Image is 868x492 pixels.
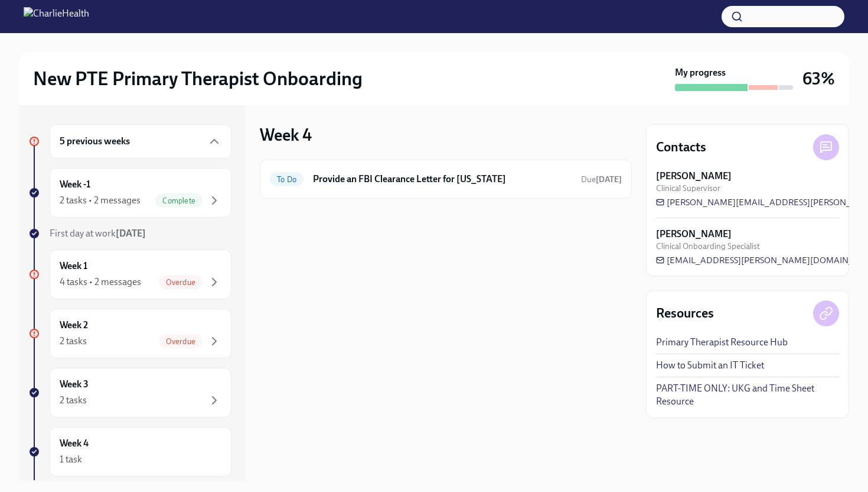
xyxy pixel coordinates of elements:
[60,394,87,407] div: 2 tasks
[656,382,839,408] a: PART-TIME ONLY: UKG and Time Sheet Resource
[28,250,231,299] a: Week 14 tasks • 2 messagesOverdue
[656,359,764,372] a: How to Submit an IT Ticket
[60,437,89,450] h6: Week 4
[33,67,363,90] h2: New PTE Primary Therapist Onboarding
[60,194,141,207] div: 2 tasks • 2 messages
[313,173,572,186] h6: Provide an FBI Clearance Letter for [US_STATE]
[260,124,312,145] h3: Week 4
[24,7,89,26] img: CharlieHealth
[28,427,231,477] a: Week 41 task
[656,228,732,241] strong: [PERSON_NAME]
[28,309,231,358] a: Week 22 tasksOverdue
[116,228,146,239] strong: [DATE]
[656,170,732,183] strong: [PERSON_NAME]
[581,174,622,185] span: October 23rd, 2025 08:00
[60,378,89,391] h6: Week 3
[60,135,130,148] h6: 5 previous weeks
[656,305,714,322] h4: Resources
[50,228,146,239] span: First day at work
[159,337,203,346] span: Overdue
[596,174,622,184] strong: [DATE]
[60,276,141,289] div: 4 tasks • 2 messages
[60,319,88,332] h6: Week 2
[60,178,90,191] h6: Week -1
[155,196,203,205] span: Complete
[656,183,720,194] span: Clinical Supervisor
[270,170,622,189] a: To DoProvide an FBI Clearance Letter for [US_STATE]Due[DATE]
[28,168,231,218] a: Week -12 tasks • 2 messagesComplete
[159,278,203,287] span: Overdue
[581,174,622,184] span: Due
[675,66,726,79] strong: My progress
[656,138,706,156] h4: Contacts
[50,124,231,158] div: 5 previous weeks
[656,336,788,349] a: Primary Therapist Resource Hub
[28,368,231,417] a: Week 32 tasks
[60,260,87,273] h6: Week 1
[60,453,82,466] div: 1 task
[28,227,231,240] a: First day at work[DATE]
[656,241,760,252] span: Clinical Onboarding Specialist
[60,335,87,348] div: 2 tasks
[802,68,835,89] h3: 63%
[270,175,304,184] span: To Do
